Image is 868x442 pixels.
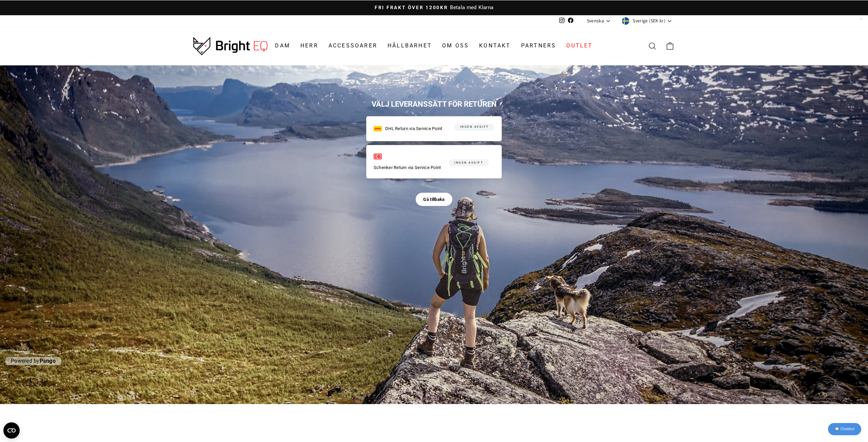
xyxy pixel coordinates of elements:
[385,125,442,132] p: DHL Return via Service Point
[374,125,382,133] img: dhl.svg
[270,39,295,53] a: Dam
[416,193,452,206] button: Gå tillbaka
[437,39,474,53] a: Om oss
[323,39,382,53] a: Accessoarer
[382,39,437,53] a: Hållbarhet
[620,15,675,26] button: Sverige (SEK kr)
[448,4,493,10] span: Betala med Klarna
[366,99,502,109] h1: Välj leveranssätt för returen
[474,39,516,53] a: Kontakt
[585,16,613,26] button: Svenska
[516,39,561,53] a: Partners
[374,152,382,161] img: schenker.svg
[561,39,598,53] a: Outlet
[40,358,56,364] a: Pango
[270,39,598,53] ul: Primary
[587,18,604,24] span: Svenska
[375,5,448,10] span: Fri frakt över 1200kr
[629,18,665,24] span: Sverige (SEK kr)
[5,357,61,365] p: Powered by
[828,423,861,435] div: 💬 Chattbot
[295,39,323,53] a: Herr
[454,160,483,166] span: Ingen avgift
[423,193,445,206] span: Gå tillbaka
[460,124,489,130] span: Ingen avgift
[3,422,20,439] button: Open CMP widget
[374,164,441,171] p: Schenker Return via Service Point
